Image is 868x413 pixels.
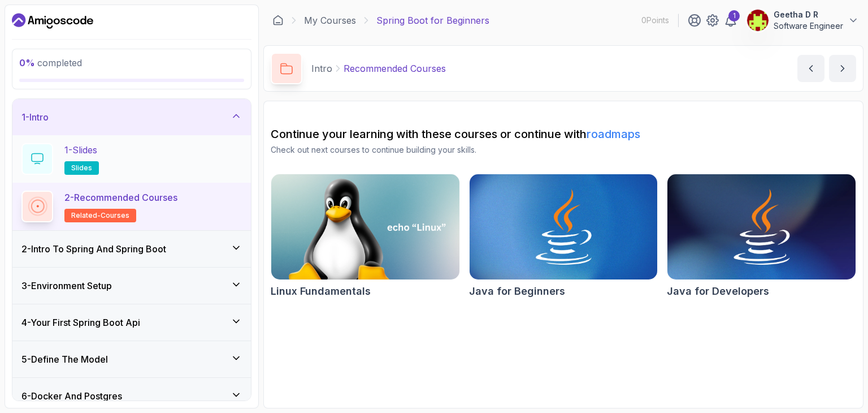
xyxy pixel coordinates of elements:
button: 2-Intro To Spring And Spring Boot [12,231,251,267]
a: Java for Beginners cardJava for Beginners [469,174,658,299]
button: previous content [797,55,824,82]
a: 1 [724,14,737,27]
span: completed [19,57,82,68]
img: Linux Fundamentals card [271,174,459,279]
p: Spring Boot for Beginners [376,14,489,27]
button: 4-Your First Spring Boot Api [12,304,251,341]
a: Dashboard [12,12,93,30]
p: 1 - Slides [64,143,97,157]
p: 2 - Recommended Courses [64,191,177,204]
button: 3-Environment Setup [12,268,251,304]
h2: Java for Beginners [469,283,565,299]
img: Java for Developers card [667,174,856,279]
img: user profile image [747,10,769,31]
button: 2-Recommended Coursesrelated-courses [21,191,242,222]
div: 1 [728,10,740,21]
span: 0 % [19,57,35,68]
p: Geetha D R [774,9,843,20]
a: Java for Developers cardJava for Developers [667,174,856,299]
button: 1-Intro [12,99,251,135]
button: 5-Define The Model [12,341,251,377]
a: roadmaps [587,127,640,141]
button: next content [829,55,856,82]
h3: 2 - Intro To Spring And Spring Boot [21,242,166,256]
p: Check out next courses to continue building your skills. [271,144,856,156]
h3: 6 - Docker And Postgres [21,389,122,403]
h3: 3 - Environment Setup [21,279,112,292]
button: user profile imageGeetha D RSoftware Engineer [747,9,859,32]
a: My Courses [304,14,356,27]
button: 1-Slidesslides [21,143,242,175]
h2: Linux Fundamentals [271,283,371,299]
h3: 5 - Define The Model [21,352,108,366]
a: Linux Fundamentals cardLinux Fundamentals [271,174,460,299]
span: slides [71,164,92,173]
p: 0 Points [641,15,669,26]
a: Dashboard [272,15,284,26]
h2: Java for Developers [667,283,769,299]
p: Software Engineer [774,20,843,32]
img: Java for Beginners card [470,174,658,279]
p: Recommended Courses [344,62,446,75]
p: Intro [311,62,332,75]
h2: Continue your learning with these courses or continue with [271,126,856,142]
span: related-courses [71,211,129,220]
h3: 1 - Intro [21,110,49,124]
h3: 4 - Your First Spring Boot Api [21,316,140,329]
